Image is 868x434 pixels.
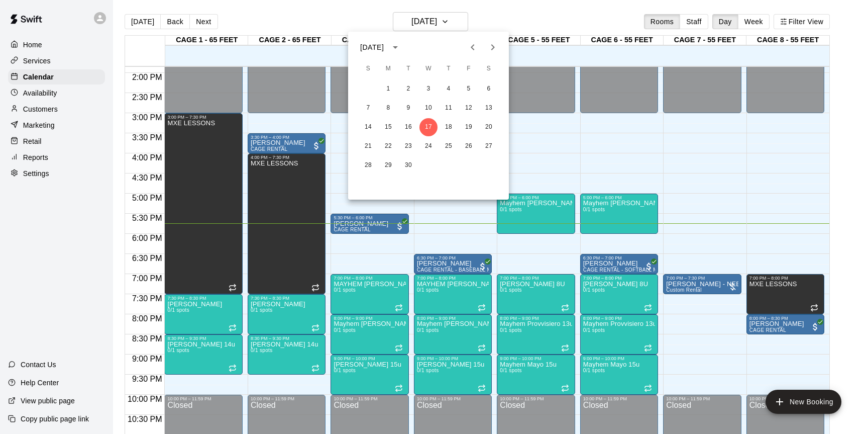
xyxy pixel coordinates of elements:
[379,156,397,175] button: 29
[399,118,417,136] button: 16
[379,137,397,155] button: 22
[440,59,458,79] span: Thursday
[419,59,438,79] span: Wednesday
[483,37,503,57] button: Next month
[460,118,478,136] button: 19
[359,59,377,79] span: Sunday
[399,80,417,98] button: 2
[440,118,458,136] button: 18
[387,39,404,56] button: calendar view is open, switch to year view
[399,99,417,117] button: 9
[480,80,498,98] button: 6
[440,99,458,117] button: 11
[419,137,438,155] button: 24
[399,137,417,155] button: 23
[360,42,384,53] div: [DATE]
[460,59,478,79] span: Friday
[480,137,498,155] button: 27
[419,99,438,117] button: 10
[379,80,397,98] button: 1
[359,156,377,175] button: 28
[379,118,397,136] button: 15
[399,59,417,79] span: Tuesday
[359,99,377,117] button: 7
[379,99,397,117] button: 8
[480,99,498,117] button: 13
[440,137,458,155] button: 25
[359,118,377,136] button: 14
[463,37,483,57] button: Previous month
[359,137,377,155] button: 21
[419,80,438,98] button: 3
[460,80,478,98] button: 5
[379,59,397,79] span: Monday
[419,118,438,136] button: 17
[480,118,498,136] button: 20
[480,59,498,79] span: Saturday
[460,99,478,117] button: 12
[399,156,417,175] button: 30
[460,137,478,155] button: 26
[440,80,458,98] button: 4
